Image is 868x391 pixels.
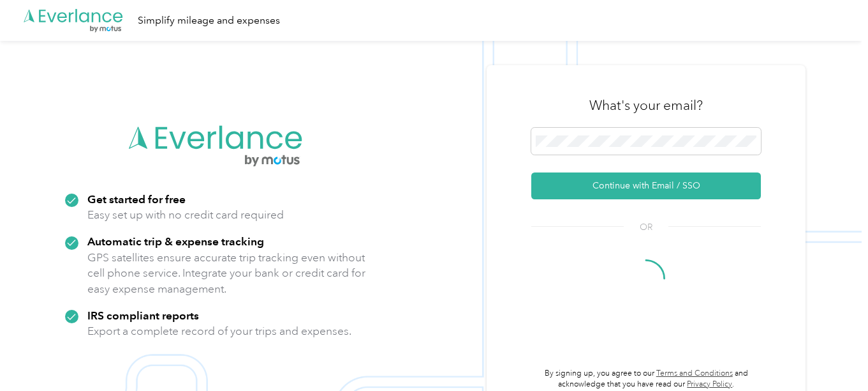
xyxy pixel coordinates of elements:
p: GPS satellites ensure accurate trip tracking even without cell phone service. Integrate your bank... [87,250,366,297]
strong: IRS compliant reports [87,309,199,322]
a: Terms and Conditions [656,369,733,378]
p: By signing up, you agree to our and acknowledge that you have read our . [531,368,761,390]
p: Export a complete record of your trips and expenses. [87,323,351,339]
button: Continue with Email / SSO [531,172,761,199]
div: Simplify mileage and expenses [138,13,280,29]
span: OR [624,220,668,234]
a: Privacy Policy [687,379,732,389]
h3: What's your email? [589,96,703,114]
strong: Automatic trip & expense tracking [87,234,264,248]
strong: Get started for free [87,192,186,206]
p: Easy set up with no credit card required [87,207,284,223]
